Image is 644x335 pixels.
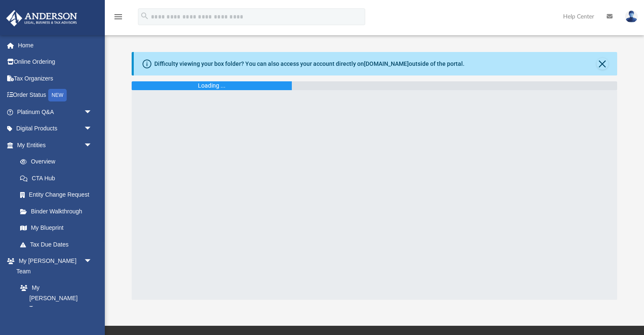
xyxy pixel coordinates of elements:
a: CTA Hub [12,170,105,187]
a: My [PERSON_NAME] Team [12,280,96,317]
div: Loading ... [198,81,226,90]
div: NEW [48,89,67,101]
a: Overview [12,153,105,170]
span: arrow_drop_down [84,120,101,138]
a: My Blueprint [12,220,101,236]
a: Tax Due Dates [12,236,105,253]
a: My Entitiesarrow_drop_down [6,137,105,153]
div: Difficulty viewing your box folder? You can also access your account directly on outside of the p... [154,60,465,68]
a: My [PERSON_NAME] Teamarrow_drop_down [6,253,101,280]
a: menu [113,16,123,22]
i: menu [113,12,123,22]
a: Binder Walkthrough [12,203,105,220]
a: Online Ordering [6,54,105,70]
img: User Pic [625,10,638,23]
a: Digital Productsarrow_drop_down [6,120,105,137]
span: arrow_drop_down [84,137,101,154]
i: search [140,11,149,21]
a: [DOMAIN_NAME] [364,60,409,67]
a: Home [6,37,105,54]
a: Platinum Q&Aarrow_drop_down [6,104,105,120]
img: Anderson Advisors Platinum Portal [4,10,80,26]
a: Tax Organizers [6,70,105,87]
a: Entity Change Request [12,187,105,203]
span: arrow_drop_down [84,253,101,270]
button: Close [597,58,608,70]
span: arrow_drop_down [84,104,101,121]
a: Order StatusNEW [6,87,105,104]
